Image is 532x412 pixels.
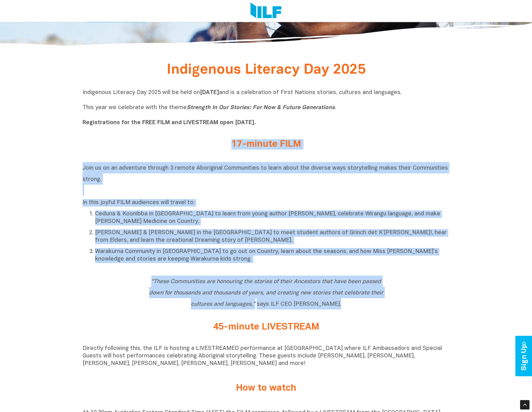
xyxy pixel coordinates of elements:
[148,139,384,150] h2: 17-minute FILM
[148,383,384,394] h2: How to watch
[95,210,450,225] p: Ceduna & Koonibba in [GEOGRAPHIC_DATA] to learn from young author [PERSON_NAME], celebrate Wirang...
[148,322,384,332] h2: 45-minute LIVESTREAM
[83,166,448,182] span: Join us on an adventure through 3 remote Aboriginal Communities to learn about the diverse ways s...
[83,89,450,127] p: Indigenous Literacy Day 2025 will be held on and is a celebration of First Nations stories, cultu...
[520,400,529,409] div: Scroll Back to Top
[250,3,282,19] img: Logo
[200,90,219,95] b: [DATE]
[167,64,366,77] span: Indigenous Literacy Day 2025
[83,345,450,367] p: Directly following this, the ILF is hosting a LIVESTREAMED performance at [GEOGRAPHIC_DATA] where...
[95,248,450,263] p: Warakurna Community in [GEOGRAPHIC_DATA] to go out on Country, learn about the seasons, and how M...
[83,120,256,125] b: Registrations for the FREE FILM and LIVESTREAM open [DATE].
[187,105,335,110] i: Strength In Our Stories: For Now & Future Generations
[95,229,450,244] p: [PERSON_NAME] & [PERSON_NAME] in the [GEOGRAPHIC_DATA] to meet student authors of Grinch det K’[P...
[149,279,383,307] span: says ILF CEO [PERSON_NAME].
[83,199,450,207] p: In this joyful FILM audiences will travel to:
[149,279,383,307] i: “These Communities are honouring the stories of their Ancestors that have been passed down for th...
